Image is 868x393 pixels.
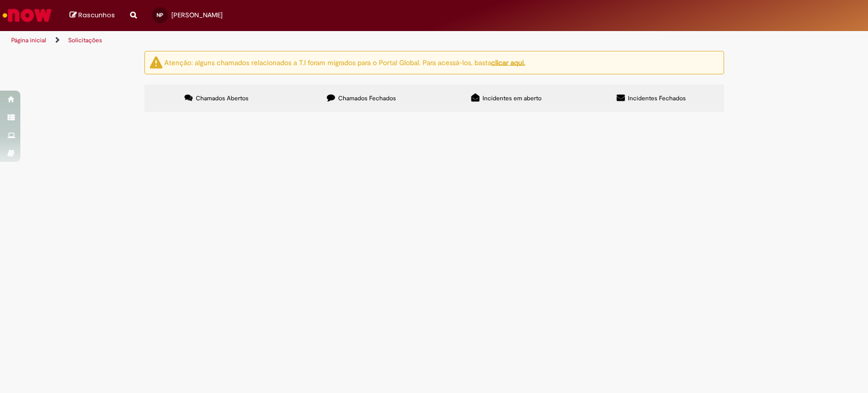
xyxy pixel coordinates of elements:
span: Incidentes em aberto [483,94,542,102]
span: Chamados Abertos [196,94,249,102]
ng-bind-html: Atenção: alguns chamados relacionados a T.I foram migrados para o Portal Global. Para acessá-los,... [164,58,525,67]
span: Incidentes Fechados [628,94,686,102]
span: [PERSON_NAME] [171,11,223,19]
span: NP [157,12,163,18]
span: Chamados Fechados [338,94,396,102]
a: clicar aqui. [491,58,525,67]
a: Solicitações [68,36,102,44]
a: Rascunhos [70,11,115,20]
span: Rascunhos [78,10,115,20]
img: ServiceNow [1,5,53,25]
ul: Trilhas de página [8,31,571,50]
a: Página inicial [11,36,46,44]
